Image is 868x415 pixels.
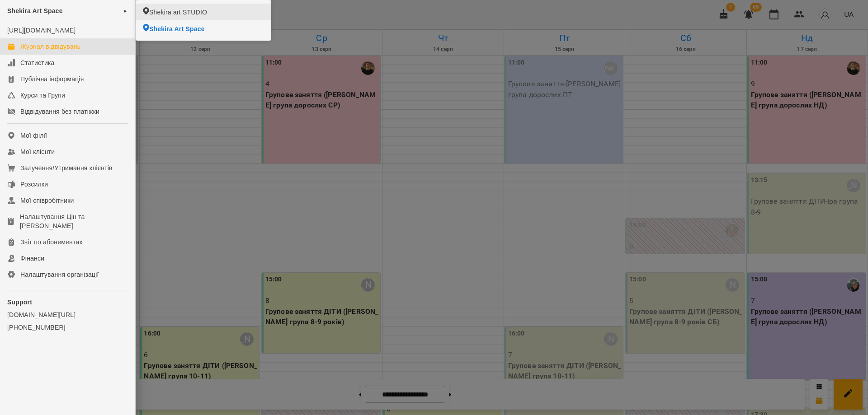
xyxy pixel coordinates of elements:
[20,196,74,205] div: Мої співробітники
[20,270,99,279] div: Налаштування організації
[123,7,128,14] span: ►
[20,238,83,247] div: Звіт по абонементах
[7,323,128,332] a: [PHONE_NUMBER]
[20,42,80,51] div: Журнал відвідувань
[20,180,48,189] div: Розсилки
[20,107,99,116] div: Відвідування без платіжки
[7,7,63,14] span: Shekira Art Space
[20,147,55,156] div: Мої клієнти
[7,310,128,319] a: [DOMAIN_NAME][URL]
[149,24,205,33] span: Shekira Art Space
[20,131,47,140] div: Мої філії
[20,163,113,173] div: Залучення/Утримання клієнтів
[20,212,128,230] div: Налаштування Цін та [PERSON_NAME]
[149,8,207,17] span: Shekira art STUDIO
[20,75,84,84] div: Публічна інформація
[20,254,44,263] div: Фінанси
[20,58,55,67] div: Статистика
[20,91,65,100] div: Курси та Групи
[7,298,128,307] p: Support
[7,27,75,34] a: [URL][DOMAIN_NAME]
